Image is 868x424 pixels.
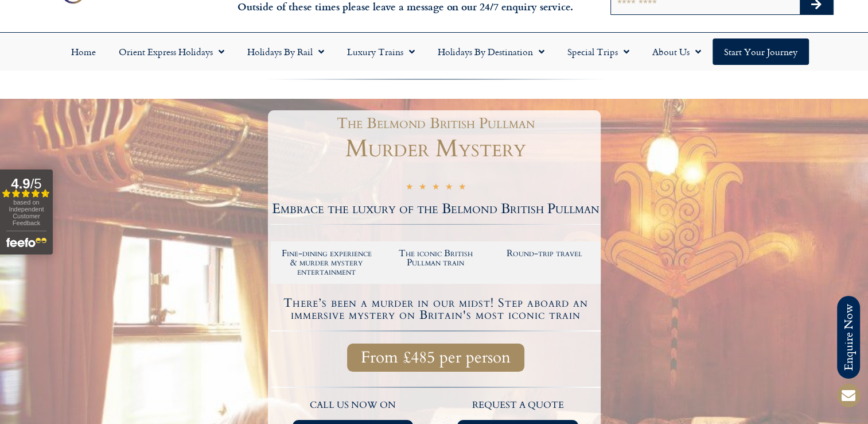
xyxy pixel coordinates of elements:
[336,38,426,65] a: Luxury Trains
[271,137,601,161] h1: Murder Mystery
[60,38,107,65] a: Home
[278,249,376,276] h2: Fine-dining experience & murder mystery entertainment
[419,182,426,195] i: ★
[347,344,524,372] a: From £485 per person
[426,38,556,65] a: Holidays by Destination
[107,38,236,65] a: Orient Express Holidays
[432,182,439,195] i: ★
[556,38,641,65] a: Special Trips
[641,38,713,65] a: About Us
[361,350,511,365] span: From £485 per person
[6,38,862,65] nav: Menu
[277,116,595,131] h1: The Belmond British Pullman
[458,182,466,195] i: ★
[277,398,430,413] p: call us now on
[387,249,484,267] h2: The iconic British Pullman train
[236,38,336,65] a: Holidays by Rail
[445,182,453,195] i: ★
[441,398,595,413] p: request a quote
[271,202,601,216] h2: Embrace the luxury of the Belmond British Pullman
[273,297,599,321] h4: There’s been a murder in our midst! Step aboard an immersive mystery on Britain's most iconic train
[406,182,413,195] i: ★
[496,249,593,258] h2: Round-trip travel
[713,38,809,65] a: Start your Journey
[406,180,466,195] div: 5/5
